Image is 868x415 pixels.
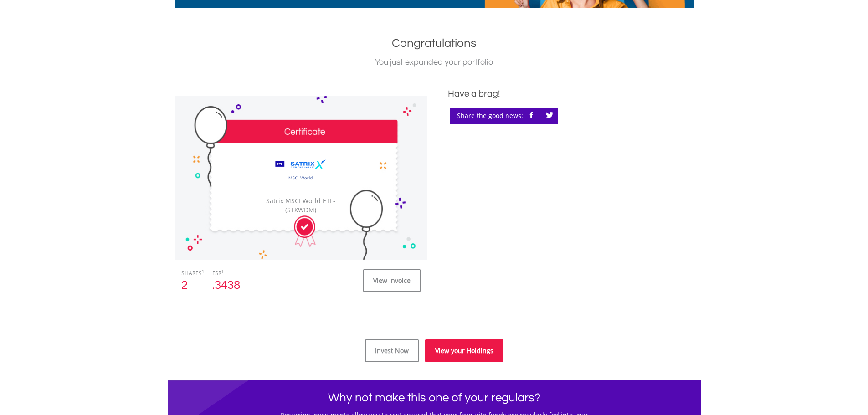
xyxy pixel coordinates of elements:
[285,196,335,214] span: - (STXWDM)
[175,35,694,51] h1: Congratulations
[448,87,694,101] div: Have a brag!
[267,151,334,192] img: EQU.ZA.STXWDM.png
[202,268,204,274] sup: 1
[181,269,199,277] div: SHARES
[365,339,419,362] a: Invest Now
[425,339,503,362] a: View your Holdings
[212,269,242,277] div: FSR
[450,108,558,124] div: Share the good news:
[221,268,224,274] sup: 1
[175,389,694,406] h1: Why not make this one of your regulars?
[181,277,199,293] div: 2
[257,196,345,215] div: Satrix MSCI World ETF
[175,56,694,69] div: You just expanded your portfolio
[363,269,421,292] a: View Invoice
[212,277,242,293] div: .3438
